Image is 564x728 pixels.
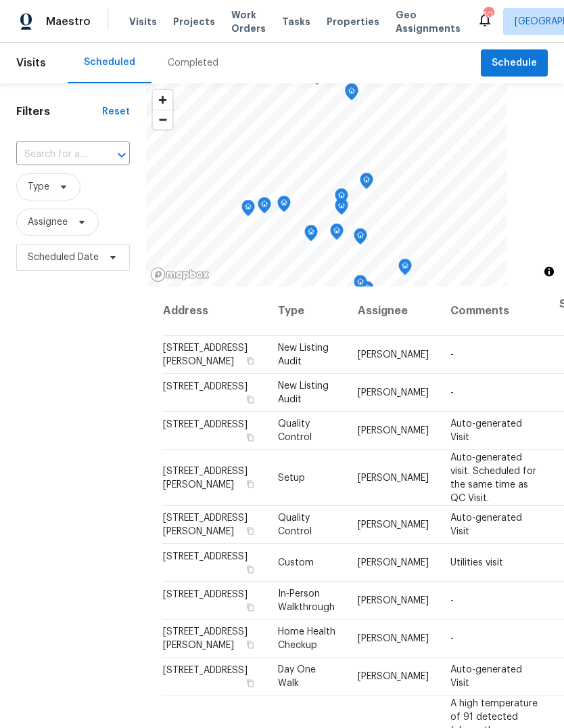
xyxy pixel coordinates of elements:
[162,286,267,336] th: Address
[278,381,329,404] span: New Listing Audit
[545,264,553,279] span: Toggle attribution
[450,350,454,360] span: -
[267,286,347,336] th: Type
[360,281,374,302] div: Map marker
[358,558,429,568] span: [PERSON_NAME]
[358,388,429,398] span: [PERSON_NAME]
[163,382,248,391] span: [STREET_ADDRESS]
[396,8,461,35] span: Geo Assignments
[358,520,429,530] span: [PERSON_NAME]
[330,223,344,244] div: Map marker
[278,558,314,568] span: Custom
[358,473,429,482] span: [PERSON_NAME]
[440,286,548,336] th: Comments
[354,228,367,249] div: Map marker
[358,350,429,360] span: [PERSON_NAME]
[244,601,256,614] button: Copy Address
[16,48,46,78] span: Visits
[327,15,379,28] span: Properties
[358,596,429,605] span: [PERSON_NAME]
[241,200,255,221] div: Map marker
[278,343,329,366] span: New Listing Audit
[84,56,135,69] div: Scheduled
[168,56,218,70] div: Completed
[450,596,454,605] span: -
[153,110,172,129] button: Zoom out
[278,665,316,688] span: Day One Walk
[102,105,130,119] div: Reset
[278,627,335,650] span: Home Health Checkup
[481,49,548,77] button: Schedule
[231,8,266,35] span: Work Orders
[450,665,522,688] span: Auto-generated Visit
[398,259,412,280] div: Map marker
[244,563,256,576] button: Copy Address
[163,513,248,536] span: [STREET_ADDRESS][PERSON_NAME]
[345,84,358,105] div: Map marker
[244,431,256,444] button: Copy Address
[244,393,256,406] button: Copy Address
[304,225,318,246] div: Map marker
[16,144,92,165] input: Search for an address...
[244,677,256,689] button: Copy Address
[244,355,256,367] button: Copy Address
[358,426,429,435] span: [PERSON_NAME]
[347,286,440,336] th: Assignee
[541,263,557,280] button: Toggle attribution
[358,672,429,681] span: [PERSON_NAME]
[450,634,454,643] span: -
[278,513,312,536] span: Quality Control
[277,196,291,217] div: Map marker
[345,83,358,104] div: Map marker
[244,525,256,537] button: Copy Address
[450,513,522,536] span: Auto-generated Visit
[282,17,310,26] span: Tasks
[146,83,507,286] canvas: Map
[28,215,68,229] span: Assignee
[163,466,248,489] span: [STREET_ADDRESS][PERSON_NAME]
[278,473,305,482] span: Setup
[163,666,248,675] span: [STREET_ADDRESS]
[150,267,210,282] a: Mapbox homepage
[163,552,248,561] span: [STREET_ADDRESS]
[129,15,157,28] span: Visits
[450,388,454,398] span: -
[112,146,131,165] button: Open
[163,420,248,429] span: [STREET_ADDRESS]
[153,110,172,129] span: Zoom out
[354,275,367,296] div: Map marker
[244,639,256,651] button: Copy Address
[335,188,348,209] div: Map marker
[173,15,215,28] span: Projects
[450,452,536,502] span: Auto-generated visit. Scheduled for the same time as QC Visit.
[163,590,248,599] span: [STREET_ADDRESS]
[360,173,373,194] div: Map marker
[28,180,49,194] span: Type
[358,634,429,643] span: [PERSON_NAME]
[278,589,335,612] span: In-Person Walkthrough
[492,55,537,72] span: Schedule
[278,419,312,442] span: Quality Control
[258,197,271,218] div: Map marker
[163,343,248,366] span: [STREET_ADDRESS][PERSON_NAME]
[450,419,522,442] span: Auto-generated Visit
[28,251,99,264] span: Scheduled Date
[163,627,248,650] span: [STREET_ADDRESS][PERSON_NAME]
[484,8,493,22] div: 10
[450,558,503,568] span: Utilities visit
[46,15,91,28] span: Maestro
[16,105,102,119] h1: Filters
[244,477,256,490] button: Copy Address
[153,90,172,110] button: Zoom in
